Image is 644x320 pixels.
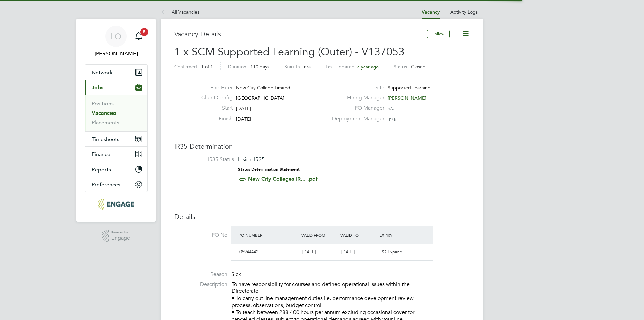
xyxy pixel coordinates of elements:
[196,115,233,122] label: Finish
[196,105,233,112] label: Start
[341,249,355,255] span: [DATE]
[111,235,130,241] span: Engage
[231,271,241,278] span: Sick
[92,110,116,116] a: Vacancies
[236,85,290,91] span: New City College Limited
[85,80,147,95] button: Jobs
[92,151,110,157] span: Finance
[239,249,258,255] span: 05944442
[411,64,426,70] span: Closed
[111,230,130,235] span: Powered by
[111,32,121,41] span: LO
[328,115,384,122] label: Deployment Manager
[378,229,417,241] div: Expiry
[228,64,246,70] label: Duration
[174,281,227,288] label: Description
[174,45,405,58] span: 1 x SCM Supported Learning (Outer) - V137053
[98,199,134,210] img: morganhunt-logo-retina.png
[85,95,147,131] div: Jobs
[284,64,300,70] label: Start In
[304,64,311,70] span: n/a
[250,64,269,70] span: 110 days
[85,50,148,58] span: Luke O'Neill
[238,156,265,163] span: Inside IR35
[140,28,148,36] span: 5
[339,229,378,241] div: Valid To
[302,249,316,255] span: [DATE]
[248,176,318,182] a: New City Colleges IR... .pdf
[174,142,470,151] h3: IR35 Determination
[237,229,300,241] div: PO Number
[92,100,114,107] a: Positions
[174,271,227,278] label: Reason
[388,95,426,101] span: [PERSON_NAME]
[328,105,384,112] label: PO Manager
[300,229,339,241] div: Valid From
[328,94,384,101] label: Hiring Manager
[85,26,148,58] a: LO[PERSON_NAME]
[357,64,379,70] span: a year ago
[85,177,147,192] button: Preferences
[388,105,394,111] span: n/a
[85,162,147,177] button: Reports
[389,116,396,122] span: n/a
[328,84,384,91] label: Site
[196,84,233,91] label: End Hirer
[196,94,233,101] label: Client Config
[92,69,113,76] span: Network
[326,64,355,70] label: Last Updated
[161,9,199,15] a: All Vacancies
[427,30,450,38] button: Follow
[174,30,427,38] h3: Vacancy Details
[380,249,402,255] span: PO Expired
[422,9,440,15] a: Vacancy
[174,64,197,70] label: Confirmed
[85,65,147,80] button: Network
[201,64,213,70] span: 1 of 1
[92,119,119,126] a: Placements
[92,181,120,188] span: Preferences
[174,212,470,221] h3: Details
[92,84,103,91] span: Jobs
[450,9,478,15] a: Activity Logs
[388,85,431,91] span: Supported Learning
[102,230,130,242] a: Powered byEngage
[132,26,145,47] a: 5
[76,19,156,222] nav: Main navigation
[85,199,148,210] a: Go to home page
[92,136,119,142] span: Timesheets
[85,132,147,146] button: Timesheets
[236,105,251,111] span: [DATE]
[238,167,300,172] strong: Status Determination Statement
[394,64,407,70] label: Status
[181,156,234,163] label: IR35 Status
[174,232,227,239] label: PO No
[236,95,284,101] span: [GEOGRAPHIC_DATA]
[236,116,251,122] span: [DATE]
[85,147,147,162] button: Finance
[92,166,111,173] span: Reports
